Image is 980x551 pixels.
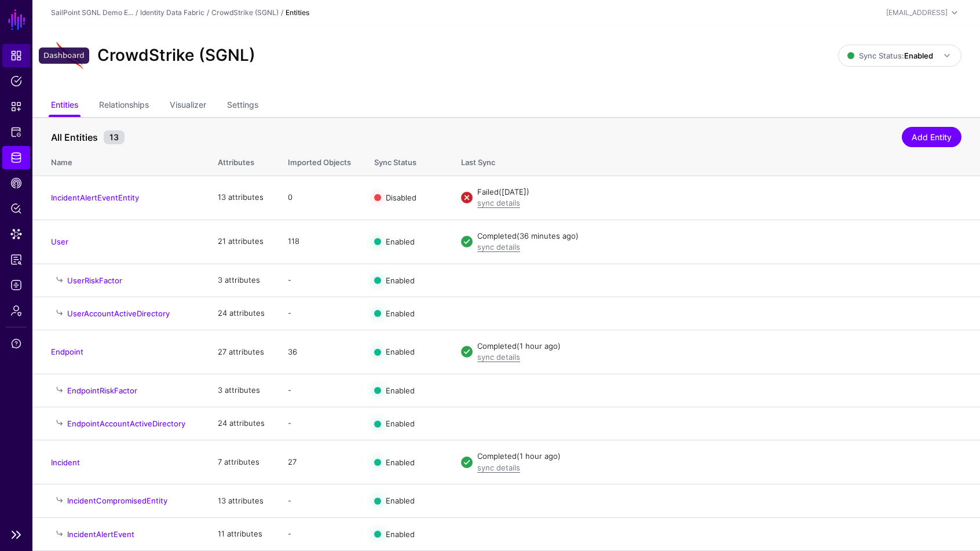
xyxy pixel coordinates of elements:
div: / [133,8,140,18]
a: Policies [2,70,30,93]
td: 0 [276,176,363,220]
a: sync details [477,463,520,472]
a: Endpoint [51,347,83,356]
a: Relationships [99,95,149,117]
a: Dashboard [2,44,30,67]
span: Enabled [386,275,415,284]
a: sync details [477,242,520,251]
a: IncidentCompromisedEntity [67,496,167,505]
a: IncidentAlertEvent [67,530,134,539]
a: CrowdStrike (SGNL) [211,8,279,17]
span: Enabled [386,529,415,538]
td: 36 [276,330,363,374]
span: Support [10,338,22,349]
span: All Entities [48,130,101,144]
td: 27 [276,440,363,484]
a: sync details [477,198,520,207]
th: Sync Status [363,145,449,176]
td: 21 attributes [206,220,276,264]
span: Admin [10,305,22,316]
div: [EMAIL_ADDRESS] [886,8,948,18]
a: sync details [477,352,520,362]
span: Data Lens [10,228,22,240]
a: Reports [2,248,30,271]
th: Name [32,145,206,176]
span: Enabled [386,386,415,395]
span: Enabled [386,308,415,318]
span: Enabled [386,457,415,466]
td: - [276,297,363,330]
h2: CrowdStrike (SGNL) [97,46,255,65]
span: Dashboard [10,50,22,61]
a: Identity Data Fabric [2,146,30,169]
span: Enabled [386,419,415,428]
td: 27 attributes [206,330,276,374]
td: 3 attributes [206,374,276,407]
td: - [276,484,363,517]
td: 24 attributes [206,407,276,440]
span: CAEP Hub [10,177,22,189]
span: Policies [10,75,22,87]
a: Add Entity [902,127,961,147]
a: UserAccountActiveDirectory [67,309,170,318]
a: Identity Data Fabric [140,8,204,17]
small: 13 [104,130,125,144]
div: Completed (1 hour ago) [477,341,961,352]
a: EndpointRiskFactor [67,386,137,395]
a: Visualizer [170,95,206,117]
a: Protected Systems [2,121,30,144]
span: Sync Status: [847,51,933,60]
span: Disabled [386,193,416,202]
span: Enabled [386,496,415,505]
div: / [279,8,286,18]
div: Completed (36 minutes ago) [477,231,961,242]
span: Identity Data Fabric [10,152,22,163]
span: Policy Lens [10,203,22,214]
div: / [204,8,211,18]
td: 13 attributes [206,176,276,220]
th: Imported Objects [276,145,363,176]
a: EndpointAccountActiveDirectory [67,419,185,428]
td: 24 attributes [206,297,276,330]
td: 13 attributes [206,484,276,517]
span: Snippets [10,101,22,112]
span: Enabled [386,347,415,356]
div: Completed (1 hour ago) [477,451,961,462]
a: Policy Lens [2,197,30,220]
div: Dashboard [39,48,89,64]
span: Reports [10,254,22,265]
span: Enabled [386,237,415,246]
td: 118 [276,220,363,264]
a: IncidentAlertEventEntity [51,193,139,202]
td: - [276,374,363,407]
td: 3 attributes [206,264,276,297]
span: Logs [10,279,22,291]
a: Entities [51,95,78,117]
a: CAEP Hub [2,171,30,195]
td: - [276,407,363,440]
td: - [276,264,363,297]
div: Failed ([DATE]) [477,187,961,198]
strong: Entities [286,8,309,17]
a: Data Lens [2,222,30,246]
a: User [51,237,68,246]
img: svg+xml;base64,PHN2ZyB3aWR0aD0iNjQiIGhlaWdodD0iNjQiIHZpZXdCb3g9IjAgMCA2NCA2NCIgZmlsbD0ibm9uZSIgeG... [51,37,88,74]
a: UserRiskFactor [67,276,122,285]
a: Settings [227,95,258,117]
td: 11 attributes [206,517,276,550]
a: Incident [51,458,80,467]
td: 7 attributes [206,440,276,484]
span: Protected Systems [10,126,22,138]
a: Admin [2,299,30,322]
td: - [276,517,363,550]
a: Snippets [2,95,30,118]
a: Logs [2,273,30,297]
a: SGNL [7,7,27,32]
th: Attributes [206,145,276,176]
strong: Enabled [904,51,933,60]
a: SailPoint SGNL Demo E... [51,8,133,17]
th: Last Sync [449,145,980,176]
